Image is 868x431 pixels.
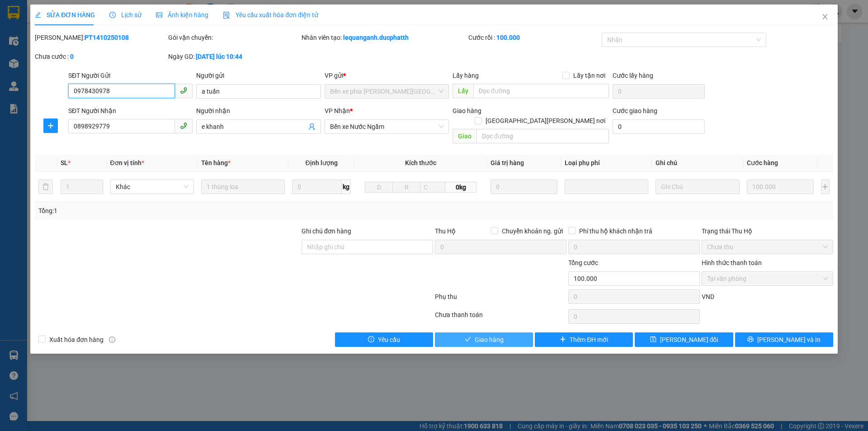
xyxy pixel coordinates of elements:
[821,13,829,20] span: close
[201,159,231,166] span: Tên hàng
[330,85,443,98] span: Bến xe phía Tây Thanh Hóa
[378,335,400,345] span: Yêu cầu
[635,332,733,347] button: save[PERSON_NAME] đổi
[109,11,142,19] span: Lịch sử
[302,240,433,254] input: Ghi chú đơn hàng
[109,336,115,343] span: info-circle
[109,12,116,18] span: clock-circle
[821,180,830,194] button: plus
[330,120,443,133] span: Bến xe Nước Ngầm
[496,34,520,41] b: 100.000
[38,180,53,194] button: delete
[491,180,558,194] input: 0
[168,33,300,43] div: Gói vận chuyển:
[560,336,566,343] span: plus
[570,335,608,345] span: Thêm ĐH mới
[747,336,754,343] span: printer
[453,107,481,114] span: Giao hàng
[435,227,456,235] span: Thu Hộ
[180,87,187,94] span: phone
[420,182,445,193] input: C
[35,12,41,18] span: edit
[613,72,653,79] label: Cước lấy hàng
[70,53,74,60] b: 0
[61,159,68,166] span: SL
[482,116,609,126] span: [GEOGRAPHIC_DATA][PERSON_NAME] nơi
[498,226,566,236] span: Chuyển khoản ng. gửi
[68,71,193,81] div: SĐT Người Gửi
[156,12,162,18] span: picture
[35,11,95,19] span: SỬA ĐƠN HÀNG
[473,84,609,98] input: Dọc đường
[453,84,473,98] span: Lấy
[702,259,762,266] label: Hình thức thanh toán
[35,33,166,43] div: [PERSON_NAME]:
[305,159,337,166] span: Định lượng
[38,206,335,216] div: Tổng: 1
[223,12,230,19] img: icon
[453,129,476,143] span: Giao
[812,5,838,30] button: Close
[44,122,57,129] span: plus
[392,182,420,193] input: R
[613,84,705,99] input: Cước lấy hàng
[196,106,321,116] div: Người nhận
[365,182,393,193] input: D
[308,123,316,130] span: user-add
[343,34,409,41] b: lequanganh.ducphatth
[368,336,374,343] span: exclamation-circle
[201,180,285,194] input: VD: Bàn, Ghế
[702,293,714,300] span: VND
[465,336,471,343] span: check
[335,332,433,347] button: exclamation-circleYêu cầu
[325,71,449,81] div: VP gửi
[747,180,814,194] input: 0
[156,11,208,19] span: Ảnh kiện hàng
[445,182,476,193] span: 0kg
[110,159,144,166] span: Đơn vị tính
[168,52,300,62] div: Ngày GD:
[116,180,189,194] span: Khác
[35,52,166,62] div: Chưa cước :
[660,335,718,345] span: [PERSON_NAME] đổi
[196,71,321,81] div: Người gửi
[613,107,657,114] label: Cước giao hàng
[223,11,318,19] span: Yêu cầu xuất hóa đơn điện tử
[476,129,609,143] input: Dọc đường
[568,259,598,266] span: Tổng cước
[735,332,833,347] button: printer[PERSON_NAME] và In
[405,159,436,166] span: Kích thước
[747,159,778,166] span: Cước hàng
[468,33,600,43] div: Cước rồi :
[475,335,504,345] span: Giao hàng
[434,292,567,308] div: Phụ thu
[491,159,524,166] span: Giá trị hàng
[652,154,743,172] th: Ghi chú
[702,226,833,236] div: Trạng thái Thu Hộ
[46,335,107,345] span: Xuất hóa đơn hàng
[180,122,187,129] span: phone
[757,335,821,345] span: [PERSON_NAME] và In
[196,53,242,60] b: [DATE] lúc 10:44
[435,332,533,347] button: checkGiao hàng
[342,180,351,194] span: kg
[561,154,652,172] th: Loại phụ phí
[613,119,705,134] input: Cước giao hàng
[535,332,633,347] button: plusThêm ĐH mới
[453,72,479,79] span: Lấy hàng
[325,107,350,114] span: VP Nhận
[650,336,656,343] span: save
[570,71,609,81] span: Lấy tận nơi
[43,118,58,133] button: plus
[576,226,656,236] span: Phí thu hộ khách nhận trả
[85,34,129,41] b: PT1410250108
[302,227,351,235] label: Ghi chú đơn hàng
[434,310,567,326] div: Chưa thanh toán
[656,180,739,194] input: Ghi Chú
[68,106,193,116] div: SĐT Người Nhận
[707,272,828,285] span: Tại văn phòng
[707,240,828,254] span: Chưa thu
[302,33,467,43] div: Nhân viên tạo:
